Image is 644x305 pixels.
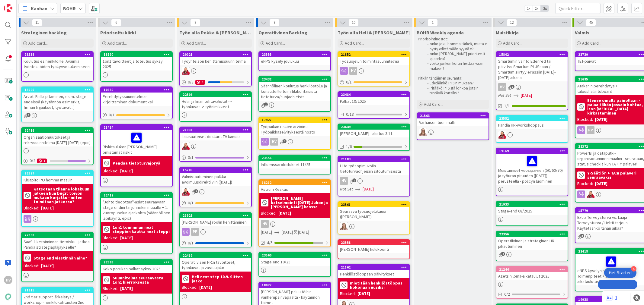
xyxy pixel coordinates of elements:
[606,294,617,301] a: 1
[577,181,593,187] div: Blocked:
[496,207,568,215] div: Stage-end 08/2025
[180,92,251,97] div: 22506
[424,102,443,107] span: Add Card...
[346,79,352,85] span: 0 / 1
[183,93,251,97] div: 22506
[180,97,251,111] div: Helin ja Iinan tehtävälistat -> työnkuvat -> työnimikkeet
[259,220,330,228] div: HV
[587,190,594,198] img: JS
[338,67,409,75] div: HV
[27,113,30,117] span: 1
[101,265,172,273] div: Koko porukan palkat syksy 2025
[188,240,194,246] span: 0 / 1
[338,240,409,245] div: 23558
[259,77,330,82] div: 23432
[22,128,93,146] div: 22416Organisaatiomuutokset ja rekrysuunnitelma [DATE]-[DATE] (epic)
[180,173,251,186] div: Valmistautuminen palkka-avoimuusdirektiiviin ([DATE])
[338,240,409,253] div: 23558[PERSON_NAME] kulukoonti
[595,181,607,187] div: [DATE]
[496,237,568,250] div: Operatiivinen ja strateginen HR jakautuminen
[499,267,568,272] div: 21244
[338,124,409,130] div: 23649
[24,128,93,133] div: 22416
[338,265,409,270] div: 21162
[104,260,172,264] div: 22393
[101,125,172,156] div: 21434Riskitaulukon [PERSON_NAME] omistamat riskit
[363,186,374,192] span: [DATE]
[338,162,409,175] div: Liite työsopimuksiin tietoturvaohjeisiin sitoutumisesta
[259,82,330,101] div: Säännölinen koulutus henkilöstölle ja konsulteille toimitilakohtaisista tietoturva/suojaohjeista
[521,92,532,99] span: [DATE]
[496,267,568,280] div: 21244Azetsin loma-aikataulut 2025
[418,76,488,81] p: Pitkän tähtäimen seuranta:
[107,40,127,46] span: Add Card...
[101,125,172,130] div: 21434
[420,114,489,118] div: 21563
[101,198,172,222] div: "Johto tiedottaa"-asiat seuraavaan stage endiin tai jonnekin muualle + 1. vuoropuhelun ajankohta ...
[259,52,330,57] div: 23555
[190,19,200,26] span: 8
[338,245,409,253] div: [PERSON_NAME] kulukoonti
[348,19,359,26] span: 10
[338,30,410,36] span: Työn alla Heli & Iina
[345,40,364,46] span: Add Card...
[30,158,35,164] span: 0 / 2
[501,252,505,256] span: 2
[101,87,172,106] div: 10839Perehdytyssuunnitelman kirjoittaminen dokumentiksi
[271,196,328,209] b: [PERSON_NAME] katselmointi [DATE] Juhon ja [PERSON_NAME] kanssa
[180,154,251,161] div: 0/1
[101,111,172,119] div: 0/1
[507,19,517,26] span: 12
[113,225,170,234] b: 1on1 toiminnan next steppien kautta next steppi
[341,265,409,269] div: 21162
[101,193,172,222] div: 22417"Johto tiedottaa"-asiat seuraavaan stage endiin tai jonnekin muualle + 1. vuoropuhelun ajank...
[182,188,190,196] img: JS
[24,88,93,92] div: 13296
[264,102,268,106] span: 1
[499,202,568,206] div: 21933
[262,253,330,257] div: 23560
[341,203,409,207] div: 23561
[180,57,251,65] div: Työyhteisön kehittämissuunnitelma
[259,161,330,168] div: Influenssarokotukset 11/25
[338,265,409,278] div: 21162Henkilöstöoppaan päivitykset
[417,113,489,126] div: 21563Varhaisen tuen malli
[101,93,172,106] div: Perehdytyssuunnitelman kirjoittaminen dokumentiksi
[418,37,488,42] p: Priorisointinostot:
[261,210,277,216] div: Blocked:
[104,52,172,57] div: 18790
[352,178,356,182] span: 2
[496,121,568,129] div: Pandia HR-workshoppaus
[338,78,409,86] div: 0/1
[580,234,584,238] span: 3
[104,193,172,197] div: 22417
[496,131,568,139] div: JS
[120,235,133,241] div: [DATE]
[180,239,251,247] div: 0/1
[180,92,251,111] div: 22506Helin ja Iinan tehtävälistat -> työnkuvat -> työnimikkeet
[101,193,172,198] div: 22417
[101,52,172,71] div: 187901on1 tavoitteet ja toteutus syksy 2025
[180,253,251,272] div: 22419Operatiivisen HR:n tavoitteet, työnkuvat ja vastuujako
[424,86,488,96] li: Pitääkö PTS:stä lohkoa jotain tehtäviä korteiksi?
[24,205,39,211] div: Blocked:
[259,155,330,168] div: 23556Influenssarokotukset 11/25
[338,92,409,97] div: 23484
[338,124,409,137] div: 23649[PERSON_NAME] - aloitus 3.11.
[22,87,93,93] div: 13296
[22,238,93,251] div: SaaS-liiketoiminnan tietoisku - jatkoa Pandia strategiapläjäykselle?
[259,138,330,146] div: HV
[262,181,330,185] div: 18212
[496,148,568,185] div: 19169Muistamiset vuosipäivien (50/60/70) ja työuran pituuden ([DATE]) perusteella - policyn luominen
[298,229,309,235] div: [DATE]
[341,241,409,245] div: 23558
[22,157,93,165] div: 0/21
[22,52,93,71] div: 23538Koulutus esihenkilöille: Avaimia työntekijöiden työkyvyn tukemiseen
[183,128,251,132] div: 21934
[22,57,93,71] div: Koulutus esihenkilöille: Avaimia työntekijöiden työkyvyn tukemiseen
[180,213,251,218] div: 21923
[180,133,251,140] div: Lakisääteiset dokkarit TV kanssa
[22,128,93,133] div: 22416
[180,213,251,226] div: 21923[PERSON_NAME] roolin kehittäminen
[259,180,330,193] div: 18212Astrum Keskus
